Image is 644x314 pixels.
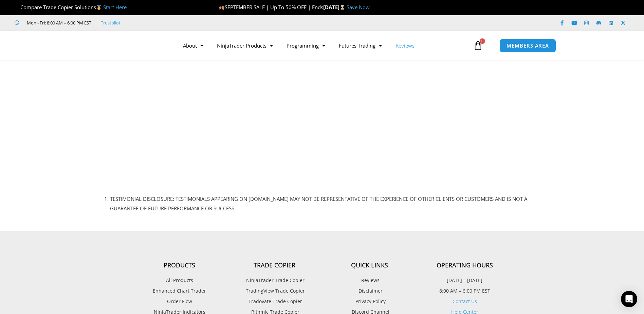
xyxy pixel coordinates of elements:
a: 0 [463,36,493,55]
h4: Quick Links [322,262,417,269]
h4: Operating Hours [417,262,512,269]
a: MEMBERS AREA [499,39,556,53]
p: [DATE] – [DATE] [417,276,512,285]
span: Privacy Policy [354,297,386,306]
a: Order Flow [132,297,227,306]
span: SEPTEMBER SALE | Up To 50% OFF | Ends [219,4,323,11]
a: Reviews [389,38,421,53]
a: All Products [132,276,227,285]
a: Reviews [322,276,417,285]
span: Enhanced Chart Trader [153,286,206,295]
a: Enhanced Chart Trader [132,286,227,295]
span: Order Flow [167,297,192,306]
a: Privacy Policy [322,297,417,306]
nav: Menu [176,38,472,53]
span: Reviews [360,276,380,285]
div: Open Intercom Messenger [621,291,637,307]
a: Futures Trading [332,38,389,53]
img: 🏆 [15,5,20,10]
a: TradingView Trade Copier [227,286,322,295]
img: 🥇 [96,5,102,10]
span: MEMBERS AREA [507,43,549,48]
span: Compare Trade Copier Solutions [15,4,127,11]
img: 🍂 [219,5,224,10]
span: All Products [166,276,193,285]
a: Save Now [347,4,370,11]
span: TradingView Trade Copier [244,286,305,295]
a: Disclaimer [322,286,417,295]
span: Disclaimer [357,286,383,295]
a: NinjaTrader Products [210,38,280,53]
a: Programming [280,38,332,53]
a: Start Here [103,4,127,11]
li: TESTIMONIAL DISCLOSURE: TESTIMONIALS APPEARING ON [DOMAIN_NAME] MAY NOT BE REPRESENTATIVE OF THE ... [110,194,550,213]
h4: Trade Copier [227,262,322,269]
a: About [176,38,210,53]
span: NinjaTrader Trade Copier [244,276,305,285]
a: Trustpilot [101,19,121,27]
strong: [DATE] [323,4,347,11]
h4: Products [132,262,227,269]
img: LogoAI | Affordable Indicators – NinjaTrader [79,33,152,58]
a: Contact Us [453,298,477,304]
span: 0 [480,38,485,44]
a: NinjaTrader Trade Copier [227,276,322,285]
img: ⌛ [340,5,345,10]
span: Mon - Fri: 8:00 AM – 6:00 PM EST [25,19,91,27]
span: Tradovate Trade Copier [247,297,302,306]
p: 8:00 AM – 6:00 PM EST [417,286,512,295]
a: Tradovate Trade Copier [227,297,322,306]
